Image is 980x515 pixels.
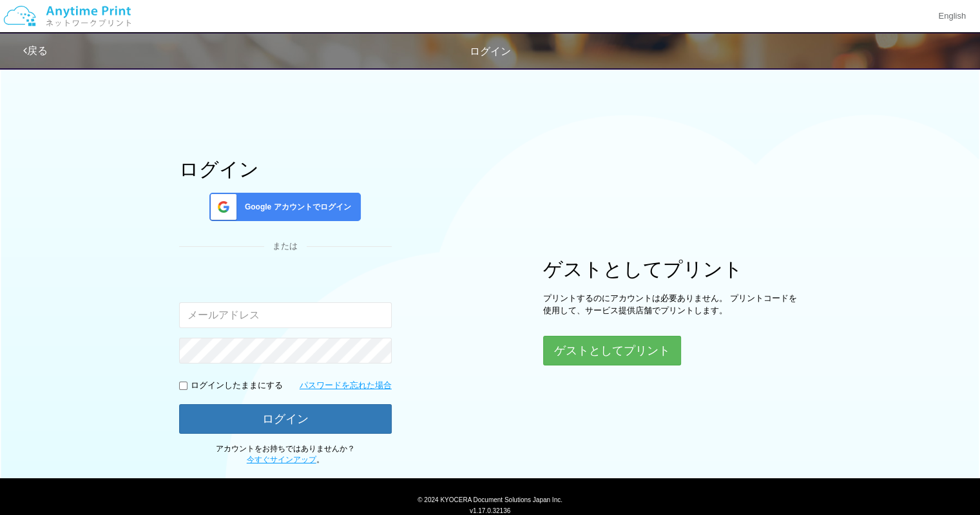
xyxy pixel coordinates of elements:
div: または [179,240,392,253]
p: プリントするのにアカウントは必要ありません。 プリントコードを使用して、サービス提供店舗でプリントします。 [543,293,801,316]
button: ログイン [179,404,392,434]
p: ログインしたままにする [191,380,283,392]
span: ログイン [470,46,511,57]
span: Google アカウントでログイン [240,202,351,213]
span: v1.17.0.32136 [470,507,510,514]
h1: ゲストとしてプリント [543,258,801,280]
span: 。 [247,455,324,464]
button: ゲストとしてプリント [543,336,681,365]
input: メールアドレス [179,302,392,328]
h1: ログイン [179,159,392,180]
p: アカウントをお持ちではありませんか？ [179,443,392,465]
a: 戻る [23,45,48,56]
span: © 2024 KYOCERA Document Solutions Japan Inc. [418,495,562,503]
a: 今すぐサインアップ [247,455,316,464]
a: パスワードを忘れた場合 [300,380,392,392]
